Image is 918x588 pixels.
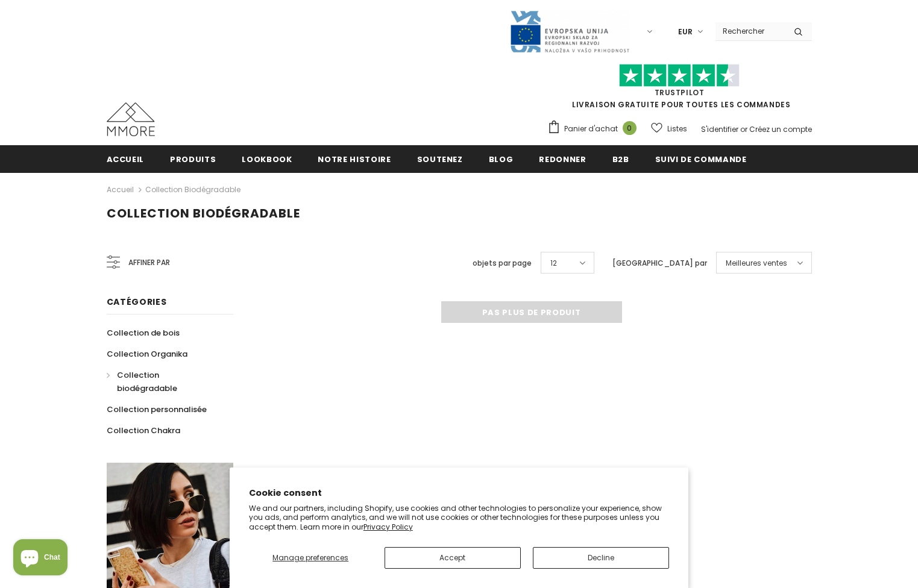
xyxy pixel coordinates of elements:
[489,145,514,172] a: Blog
[612,154,629,165] span: B2B
[619,64,740,87] img: Faites confiance aux étoiles pilotes
[623,121,637,135] span: 0
[678,26,693,38] span: EUR
[107,322,180,343] a: Collection de bois
[107,296,167,308] span: Catégories
[107,364,220,399] a: Collection biodégradable
[107,205,300,222] span: Collection biodégradable
[667,123,687,135] span: Listes
[726,257,787,269] span: Meilleures ventes
[107,154,145,165] span: Accueil
[655,87,705,98] a: TrustPilot
[242,145,292,172] a: Lookbook
[651,118,687,139] a: Listes
[749,124,812,134] a: Créez un compte
[318,145,391,172] a: Notre histoire
[547,120,643,138] a: Panier d'achat 0
[145,184,241,195] a: Collection biodégradable
[701,124,738,134] a: S'identifier
[249,504,670,532] p: We and our partners, including Shopify, use cookies and other technologies to personalize your ex...
[509,26,630,36] a: Javni Razpis
[107,348,187,360] span: Collection Organika
[417,145,463,172] a: soutenez
[107,102,155,136] img: Cas MMORE
[107,343,187,364] a: Collection Organika
[242,154,292,165] span: Lookbook
[128,256,170,269] span: Affiner par
[10,539,71,578] inbox-online-store-chat: Shopify online store chat
[385,547,521,569] button: Accept
[107,145,145,172] a: Accueil
[533,547,669,569] button: Decline
[740,124,747,134] span: or
[612,145,629,172] a: B2B
[547,69,812,110] span: LIVRAISON GRATUITE POUR TOUTES LES COMMANDES
[655,145,747,172] a: Suivi de commande
[107,183,134,197] a: Accueil
[170,154,216,165] span: Produits
[417,154,463,165] span: soutenez
[539,145,586,172] a: Redonner
[655,154,747,165] span: Suivi de commande
[117,369,177,394] span: Collection biodégradable
[107,327,180,339] span: Collection de bois
[363,522,413,532] a: Privacy Policy
[107,404,207,415] span: Collection personnalisée
[715,22,785,40] input: Search Site
[539,154,586,165] span: Redonner
[107,420,180,441] a: Collection Chakra
[272,552,348,563] span: Manage preferences
[249,487,670,499] h2: Cookie consent
[509,10,630,54] img: Javni Razpis
[318,154,391,165] span: Notre histoire
[107,399,207,420] a: Collection personnalisée
[489,154,514,165] span: Blog
[473,257,532,269] label: objets par page
[564,123,618,135] span: Panier d'achat
[550,257,557,269] span: 12
[249,547,373,569] button: Manage preferences
[612,257,707,269] label: [GEOGRAPHIC_DATA] par
[170,145,216,172] a: Produits
[107,425,180,436] span: Collection Chakra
